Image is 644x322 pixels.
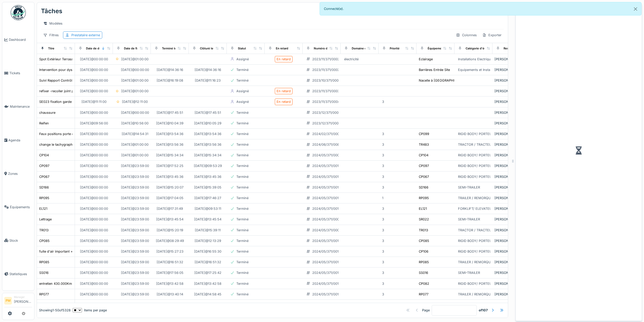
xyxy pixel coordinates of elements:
div: 2023/11/371/00024 [312,67,342,72]
div: EL121 [419,206,427,211]
div: 2023/11/371/00022 [312,57,342,62]
div: [DATE] @ 00:00:00 [80,228,108,233]
div: RIGID BODY/ PORTEUR / CAMION [458,131,511,136]
div: Équipement [428,46,444,51]
div: [DATE] @ 16:51:32 [157,260,183,264]
span: Agenda [8,138,32,143]
div: Terminé [236,228,248,233]
div: électricité [344,57,359,62]
div: RIGID BODY/ PORTEUR / CAMION [458,174,511,179]
div: [PERSON_NAME] [494,67,528,72]
div: [DATE] @ 23:59:00 [121,228,149,233]
div: TR483 [419,142,429,147]
div: [DATE] @ 14:58:45 [194,292,221,297]
span: Statistiques [9,272,32,276]
div: [DATE] @ 13:54:36 [194,131,221,136]
div: 2023/12/371/00057 [312,110,342,115]
a: Zones [2,157,34,190]
div: 2024/05/371/00036 [312,153,343,158]
div: 1 [382,196,383,200]
div: CP106 [419,249,428,254]
div: [DATE] @ 23:59:00 [121,196,149,200]
div: RP095 [39,196,49,200]
div: [DATE] @ 16:19:08 [157,78,183,83]
div: [DATE] @ 13:42:58 [156,281,183,286]
div: [DATE] @ 10:04:39 [156,121,183,126]
div: CP099 [419,131,429,136]
div: CP067 [39,174,49,179]
div: [DATE] @ 00:00:00 [80,142,108,147]
span: Tickets [9,71,32,75]
div: 2023/11/371/00043 [312,99,342,104]
div: Equipements et Installations Divers [458,67,512,72]
div: SR022 [419,217,429,222]
div: Responsable [504,46,521,51]
a: Dashboard [2,23,34,56]
div: Connecté(e). [320,2,642,15]
div: Terminé [236,260,248,264]
div: [PERSON_NAME] [494,249,528,254]
div: [PERSON_NAME] [494,153,528,158]
div: Barrières Entrée Site [419,67,450,72]
div: [DATE] @ 00:00:00 [80,110,108,115]
div: [DATE] @ 23:59:00 [121,174,149,179]
div: [DATE] @ 15:34:34 [156,153,183,158]
div: [DATE] @ 15:39:05 [194,185,221,190]
div: [DATE] @ 00:00:00 [80,260,108,264]
div: Eclairage [419,57,433,62]
div: [DATE] @ 01:00:00 [121,142,149,147]
div: Terminé [236,249,248,254]
div: 2024/05/371/00140 [312,281,343,286]
div: 2024/05/371/00110 [312,292,342,297]
div: [DATE] @ 00:00:00 [80,153,108,158]
div: [PERSON_NAME] [494,185,528,190]
div: [PERSON_NAME] [494,174,528,179]
div: CP085 [39,238,50,243]
div: 3 [382,238,384,243]
div: [DATE] @ 17:56:05 [156,270,183,275]
div: SEMI-TRAILER [458,185,480,190]
div: TRAILER / REMORQUE [458,260,493,264]
div: Feux positions porte coffre remorque droit [39,131,105,136]
div: [PERSON_NAME] [494,131,528,136]
div: [PERSON_NAME] [494,270,528,275]
span: Maintenance [10,104,32,109]
div: EL121 [39,206,47,211]
a: Tickets [2,56,34,90]
div: [DATE] @ 23:59:00 [121,238,149,243]
div: RP077 [39,292,49,297]
div: entretien 430.000Km [39,281,72,286]
div: items per page [73,308,107,313]
div: Date de début planifiée [86,46,118,51]
div: [DATE] @ 01:00:00 [121,57,149,62]
div: CP085 [419,238,429,243]
div: [DATE] @ 13:40:14 [157,292,183,297]
div: 3 [382,185,384,190]
div: Terminé [236,121,248,126]
div: 2024/02/371/00014 [312,131,343,136]
div: [DATE] @ 00:00:00 [80,270,108,275]
div: fuite d'air important + coin de pare choc + pneus chez q team [39,249,135,254]
div: FORKLIFT/ ELEVATEUR [458,206,494,211]
div: Terminé [236,131,248,136]
div: [DATE] @ 15:20:07 [156,185,183,190]
div: [DATE] @ 00:00:00 [80,185,108,190]
div: Terminé [236,217,248,222]
div: 2024/06/371/00842 [312,142,343,147]
div: 2024/05/371/00104 [312,270,343,275]
div: [DATE] @ 17:04:05 [156,196,183,200]
div: [DATE] @ 14:36:16 [157,67,183,72]
div: [DATE] @ 08:29:49 [156,238,184,243]
div: SD166 [419,185,428,190]
div: [PERSON_NAME] [494,142,528,147]
div: Filtres [41,31,61,39]
div: SS016 [39,270,49,275]
div: refixer -recoller joint porte pompe add blue et pomper le liquide [39,89,137,93]
div: Nacelle à [GEOGRAPHIC_DATA] [419,78,467,83]
div: 2024/05/371/00103 [312,196,343,200]
div: [DATE] @ 15:34:34 [194,153,221,158]
div: 3 [382,174,384,179]
div: 2024/05/371/00096 [312,228,343,233]
div: [PERSON_NAME] [494,238,528,243]
div: change le tachygraphe [39,142,74,147]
